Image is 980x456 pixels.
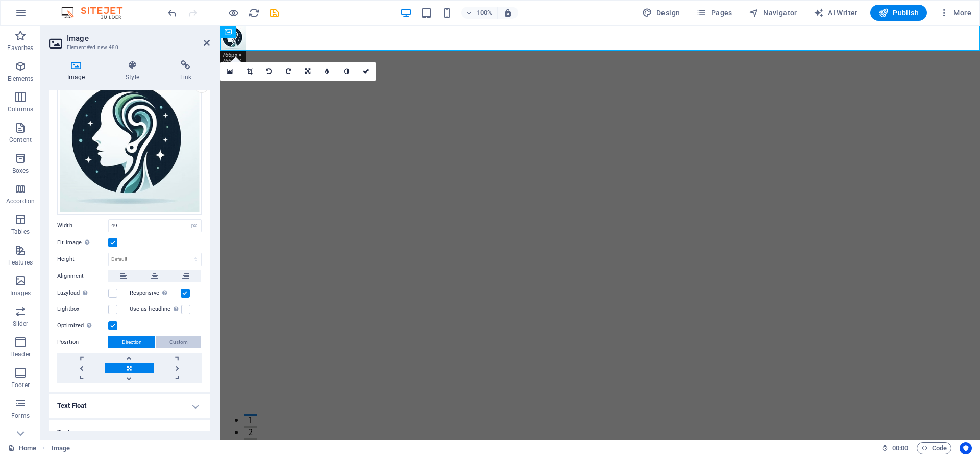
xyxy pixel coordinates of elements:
p: Footer [11,381,30,389]
img: Editor Logo [59,7,135,19]
a: Blur [317,62,337,81]
p: Content [9,136,32,144]
span: : [899,444,901,452]
span: More [939,8,971,18]
button: More [935,5,975,21]
label: Responsive [130,287,181,299]
i: Reload page [248,7,260,19]
a: Rotate right 90° [279,62,298,81]
p: Images [10,289,31,297]
p: Tables [11,228,30,236]
p: Slider [13,320,29,328]
p: Header [10,350,31,358]
button: Pages [692,5,736,21]
p: Columns [8,105,33,113]
label: Lazyload [57,287,108,299]
button: 1 [23,388,36,391]
p: Favorites [7,44,33,52]
i: Undo: Fit image (Ctrl+Z) [166,7,178,19]
h2: Image [67,34,210,43]
a: Greyscale [337,62,356,81]
a: Confirm ( Ctrl ⏎ ) [356,62,376,81]
button: Click here to leave preview mode and continue editing [227,7,239,19]
div: IMG_7412-wx-krbj9n-zhv74kuZeg3w.jpg [57,70,202,215]
button: Custom [156,336,201,348]
span: Publish [878,8,919,18]
span: 00 00 [892,442,908,454]
button: Code [917,442,951,454]
h4: Image [49,60,107,82]
h6: Session time [881,442,909,454]
button: Publish [870,5,927,21]
h3: Element #ed-new-480 [67,43,189,52]
p: Boxes [12,166,29,175]
span: Click to select. Double-click to edit [52,442,70,454]
button: save [268,7,280,19]
p: Elements [8,75,34,83]
span: Code [921,442,947,454]
p: Accordion [6,197,35,205]
span: Direction [122,336,142,348]
label: Alignment [57,270,108,282]
label: Width [57,223,108,228]
button: reload [248,7,260,19]
button: AI Writer [810,5,862,21]
h4: Style [107,60,161,82]
button: Direction [108,336,155,348]
label: Position [57,336,108,348]
span: Navigator [749,8,797,18]
label: Fit image [57,236,108,249]
h4: Text Float [49,394,210,418]
button: Design [638,5,684,21]
button: Usercentrics [960,442,972,454]
label: Optimized [57,320,108,332]
label: Use as headline [130,303,181,316]
i: Save (Ctrl+S) [268,7,280,19]
p: Features [8,258,33,267]
label: Lightbox [57,303,108,316]
p: Forms [11,412,30,420]
span: Custom [169,336,188,348]
span: AI Writer [814,8,858,18]
a: Home [8,442,36,454]
button: 3 [23,413,36,415]
button: Navigator [745,5,801,21]
button: undo [166,7,178,19]
button: 2 [23,400,36,403]
span: Pages [696,8,732,18]
label: Height [57,256,108,262]
button: 100% [461,7,498,19]
h4: Text [49,420,210,445]
i: On resize automatically adjust zoom level to fit chosen device. [503,8,512,17]
span: Design [642,8,680,18]
h4: Link [162,60,210,82]
div: Design (Ctrl+Alt+Y) [638,5,684,21]
nav: breadcrumb [52,442,70,454]
h6: 100% [477,7,493,19]
a: Change orientation [298,62,317,81]
a: Crop mode [240,62,259,81]
a: Rotate left 90° [259,62,279,81]
a: Select files from the file manager, stock photos, or upload file(s) [220,62,240,81]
